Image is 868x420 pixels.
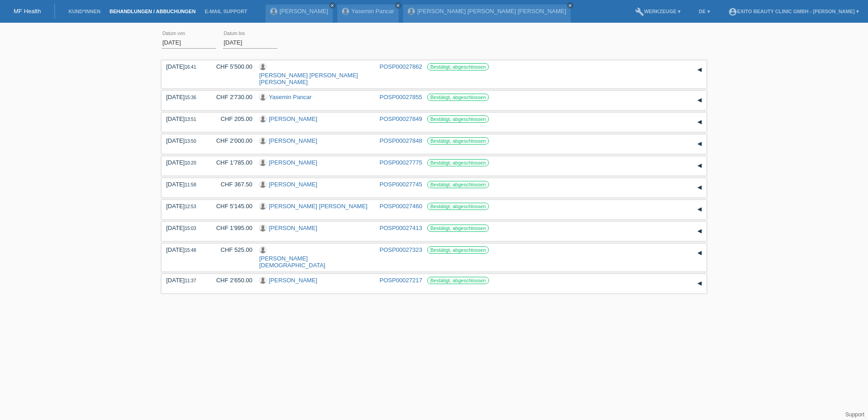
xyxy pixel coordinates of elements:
span: 15:36 [185,95,196,100]
a: [PERSON_NAME] [280,8,328,15]
div: CHF 525.00 [209,246,252,253]
label: Bestätigt, abgeschlossen [427,94,489,101]
a: Yasemin Pancar [269,94,311,100]
label: Bestätigt, abgeschlossen [427,159,489,166]
span: 13:50 [185,139,196,144]
div: auf-/zuklappen [693,159,706,173]
label: Bestätigt, abgeschlossen [427,137,489,145]
i: close [568,3,572,8]
a: [PERSON_NAME] [269,159,317,166]
div: [DATE] [166,115,202,122]
div: [DATE] [166,246,202,253]
a: MF Health [14,8,41,15]
a: Yasemin Pancar [351,8,394,15]
div: CHF 1'995.00 [209,225,252,231]
div: auf-/zuklappen [693,277,706,290]
div: CHF 205.00 [209,115,252,122]
span: 11:58 [185,182,196,187]
span: 15:48 [185,248,196,253]
a: Behandlungen / Abbuchungen [105,9,200,14]
div: [DATE] [166,63,202,70]
div: auf-/zuklappen [693,94,706,107]
span: 16:41 [185,65,196,70]
a: POSP00027745 [380,181,422,188]
div: CHF 5'145.00 [209,203,252,210]
a: POSP00027775 [380,159,422,166]
div: auf-/zuklappen [693,181,706,195]
a: [PERSON_NAME] [PERSON_NAME] [PERSON_NAME] [259,72,358,85]
i: build [635,7,644,16]
a: [PERSON_NAME] [PERSON_NAME] [PERSON_NAME] [417,8,566,15]
label: Bestätigt, abgeschlossen [427,246,489,254]
a: [PERSON_NAME][DEMOGRAPHIC_DATA] [259,255,325,269]
a: POSP00027323 [380,246,422,253]
div: auf-/zuklappen [693,225,706,238]
div: [DATE] [166,159,202,166]
div: [DATE] [166,225,202,231]
a: close [567,2,573,9]
span: 12:53 [185,204,196,209]
a: [PERSON_NAME] [269,181,317,188]
i: close [330,3,335,8]
div: [DATE] [166,181,202,188]
span: 13:51 [185,117,196,122]
a: POSP00027460 [380,203,422,210]
div: [DATE] [166,277,202,284]
a: POSP00027413 [380,225,422,231]
a: POSP00027849 [380,115,422,122]
label: Bestätigt, abgeschlossen [427,115,489,123]
a: account_circleExito Beauty Clinic GmbH - [PERSON_NAME] ▾ [724,9,863,14]
a: POSP00027855 [380,94,422,100]
div: CHF 5'500.00 [209,63,252,70]
a: DE ▾ [694,9,714,14]
div: auf-/zuklappen [693,203,706,216]
div: [DATE] [166,137,202,144]
a: POSP00027862 [380,63,422,70]
div: CHF 2'000.00 [209,137,252,144]
a: Support [845,411,864,418]
a: E-Mail Support [200,9,252,14]
div: CHF 2'730.00 [209,94,252,100]
a: POSP00027848 [380,137,422,144]
div: auf-/zuklappen [693,63,706,77]
a: buildWerkzeuge ▾ [631,9,686,14]
div: auf-/zuklappen [693,137,706,151]
div: [DATE] [166,203,202,210]
label: Bestätigt, abgeschlossen [427,203,489,210]
a: POSP00027217 [380,277,422,284]
a: close [329,2,335,9]
label: Bestätigt, abgeschlossen [427,181,489,188]
span: 15:03 [185,226,196,231]
a: [PERSON_NAME] [269,225,317,231]
span: 10:20 [185,160,196,165]
div: CHF 1'785.00 [209,159,252,166]
div: auf-/zuklappen [693,246,706,260]
div: CHF 2'650.00 [209,277,252,284]
label: Bestätigt, abgeschlossen [427,225,489,232]
a: [PERSON_NAME] [PERSON_NAME] [269,203,367,210]
a: [PERSON_NAME] [269,137,317,144]
div: auf-/zuklappen [693,115,706,129]
a: Kund*innen [64,9,105,14]
span: 11:37 [185,278,196,283]
label: Bestätigt, abgeschlossen [427,63,489,70]
a: close [395,2,401,9]
i: account_circle [728,7,737,16]
div: CHF 367.50 [209,181,252,188]
i: close [396,3,400,8]
label: Bestätigt, abgeschlossen [427,277,489,284]
div: [DATE] [166,94,202,100]
a: [PERSON_NAME] [269,277,317,284]
a: [PERSON_NAME] [269,115,317,122]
